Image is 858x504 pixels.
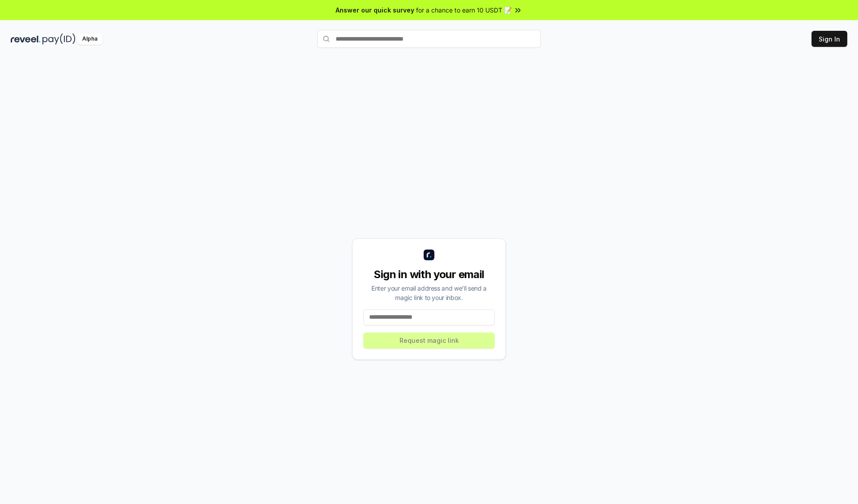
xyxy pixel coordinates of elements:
span: Answer our quick survey [336,5,414,15]
button: Sign In [812,31,847,47]
img: reveel_dark [11,33,41,45]
div: Enter your email address and we’ll send a magic link to your inbox. [363,283,495,302]
div: Sign in with your email [363,267,495,282]
img: logo_small [424,250,434,260]
img: pay_id [42,33,76,45]
span: for a chance to earn 10 USDT 📝 [416,5,512,15]
div: Alpha [77,33,102,45]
